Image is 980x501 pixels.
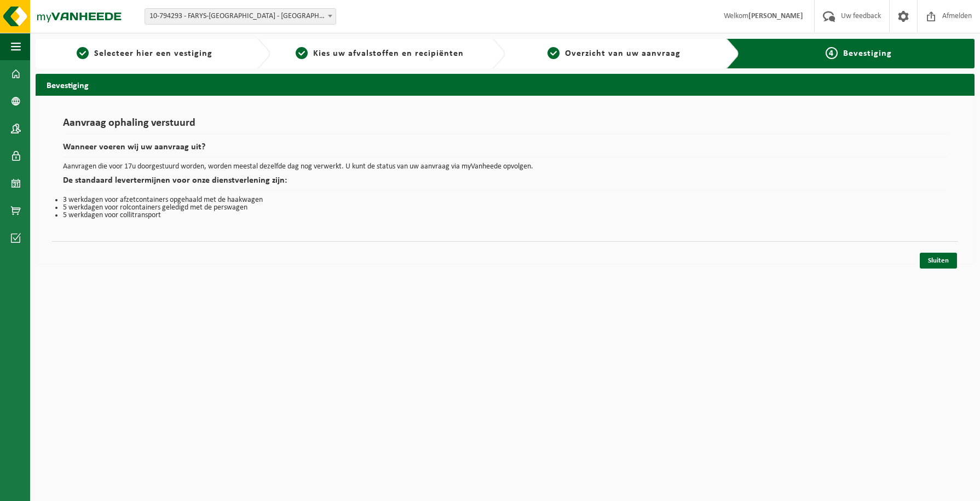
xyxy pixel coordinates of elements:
[94,49,212,58] span: Selecteer hier een vestiging
[63,118,947,135] h1: Aanvraag ophaling verstuurd
[36,74,975,95] h2: Bevestiging
[63,212,947,219] li: 5 werkdagen voor collitransport
[77,47,89,59] span: 1
[145,8,336,25] span: 10-794293 - FARYS-ASSE - ASSE
[276,47,483,60] a: 2Kies uw afvalstoffen en recipiënten
[63,163,947,171] p: Aanvragen die voor 17u doorgestuurd worden, worden meestal dezelfde dag nog verwerkt. U kunt de s...
[63,176,947,191] h2: De standaard levertermijnen voor onze dienstverlening zijn:
[920,253,957,269] a: Sluiten
[843,49,892,58] span: Bevestiging
[313,49,464,58] span: Kies uw afvalstoffen en recipiënten
[748,12,803,20] strong: [PERSON_NAME]
[145,9,336,24] span: 10-794293 - FARYS-ASSE - ASSE
[41,47,249,60] a: 1Selecteer hier een vestiging
[63,143,947,158] h2: Wanneer voeren wij uw aanvraag uit?
[826,47,838,59] span: 4
[63,204,947,212] li: 5 werkdagen voor rolcontainers geledigd met de perswagen
[547,47,560,59] span: 3
[511,47,718,60] a: 3Overzicht van uw aanvraag
[296,47,308,59] span: 2
[565,49,681,58] span: Overzicht van uw aanvraag
[63,196,947,204] li: 3 werkdagen voor afzetcontainers opgehaald met de haakwagen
